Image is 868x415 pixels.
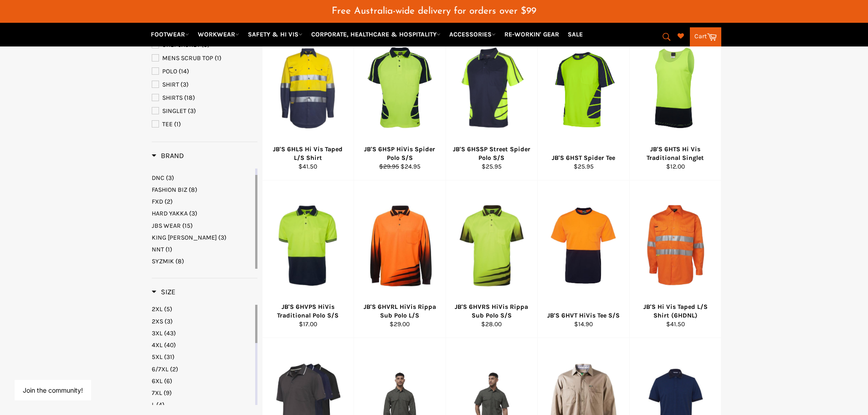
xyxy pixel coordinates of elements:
[152,93,257,103] a: SHIRTS
[152,389,162,397] span: 7XL
[152,209,253,218] a: HARD YAKKA
[152,233,253,242] a: KING GEE
[184,94,195,102] span: (18)
[194,26,243,42] a: WORKWEAR
[164,389,172,397] span: (9)
[152,174,253,182] a: DNC
[152,67,257,77] a: POLO
[690,27,721,46] a: Cart
[354,180,446,338] a: JB'S 6HVRL HiVis Rippa Sub Polo L/SJB'S 6HVRL HiVis Rippa Sub Polo L/S$29.00
[152,341,253,349] a: 4XL
[152,377,163,385] span: 6XL
[174,120,181,128] span: (1)
[152,246,164,253] span: NNT
[360,302,440,320] div: JB'S 6HVRL HiVis Rippa Sub Polo L/S
[152,353,163,361] span: 5XL
[152,151,184,160] span: Brand
[152,317,253,326] a: 2XS
[162,67,177,75] span: POLO
[501,26,563,42] a: RE-WORKIN' GEAR
[152,305,253,313] a: 2XL
[162,120,173,128] span: TEE
[152,353,253,361] a: 5XL
[152,305,163,313] span: 2XL
[262,180,354,338] a: JB'S 6HVPS HiVis Traditional Polo S/SJB'S 6HVPS HiVis Traditional Polo S/S$17.00
[152,400,253,409] a: L
[446,26,499,42] a: ACCESSORIES
[152,151,184,160] h3: Brand
[152,287,175,297] h3: Size
[189,186,197,194] span: (8)
[544,154,624,162] div: JB'S 6HST Spider Tee
[189,210,197,217] span: (3)
[635,145,715,163] div: JB'S 6HTS Hi Vis Traditional Singlet
[446,180,538,338] a: JB'S 6HVRS HiVis Rippa Sub Polo S/SJB'S 6HVRS HiVis Rippa Sub Polo S/S$28.00
[152,119,257,129] a: TEE
[152,389,253,397] a: 7XL
[152,198,163,205] span: FXD
[244,26,306,42] a: SAFETY & HI VIS
[308,26,444,42] a: CORPORATE, HEALTHCARE & HOSPITALITY
[332,6,536,16] span: Free Australia-wide delivery for orders over $99
[162,94,183,102] span: SHIRTS
[164,341,176,349] span: (40)
[164,329,176,337] span: (43)
[268,145,348,163] div: JB'S 6HLS Hi Vis Taped L/S Shirt
[170,365,178,373] span: (2)
[179,67,189,75] span: (14)
[152,365,169,373] span: 6/7XL
[152,221,253,230] a: JBS WEAR
[218,234,226,241] span: (3)
[452,145,532,163] div: JB'S 6HSSP Street Spider Polo S/S
[152,257,253,266] a: SYZMIK
[152,257,174,265] span: SYZMIK
[23,386,83,394] button: Join the community!
[152,197,253,206] a: FXD
[629,180,721,338] a: JB'S Hi Vis Taped L/S Shirt (6HDNL)JB'S Hi Vis Taped L/S Shirt (6HDNL)$41.50
[175,257,184,265] span: (8)
[152,377,253,385] a: 6XL
[152,174,164,182] span: DNC
[152,401,155,409] span: L
[360,145,440,163] div: JB'S 6HSP HiVis Spider Polo S/S
[180,81,189,88] span: (3)
[147,26,193,42] a: FOOTWEAR
[152,106,257,116] a: SINGLET
[268,302,348,320] div: JB'S 6HVPS HiVis Traditional Polo S/S
[162,107,186,115] span: SINGLET
[182,222,193,230] span: (15)
[166,174,174,182] span: (3)
[164,353,175,361] span: (31)
[446,23,538,180] a: JB'S 6HSSP Street Spider Polo S/SJB'S 6HSSP Street Spider Polo S/S$25.95
[164,305,172,313] span: (5)
[164,318,173,325] span: (3)
[354,23,446,180] a: JB'S 6HSP HiVis Spider Polo S/SJB'S 6HSP HiVis Spider Polo S/S$29.95 $24.95
[215,54,221,62] span: (1)
[152,329,253,338] a: 3XL
[537,23,629,180] a: JB'S 6HST Spider TeeJB'S 6HST Spider Tee$25.95
[188,107,196,115] span: (3)
[629,23,721,180] a: JB'S 6HTS Hi Vis Traditional SingletJB'S 6HTS Hi Vis Traditional Singlet$12.00
[152,210,188,217] span: HARD YAKKA
[262,23,354,180] a: JB'S 6HLS Hi Vis Taped L/S ShirtJB'S 6HLS Hi Vis Taped L/S Shirt$41.50
[164,198,173,205] span: (2)
[162,54,213,62] span: MENS SCRUB TOP
[635,302,715,320] div: JB'S Hi Vis Taped L/S Shirt (6HDNL)
[152,329,163,337] span: 3XL
[152,318,163,325] span: 2XS
[156,401,164,409] span: (4)
[152,341,163,349] span: 4XL
[537,180,629,338] a: JB'S 6HVT HiVis Tee S/SJB'S 6HVT HiVis Tee S/S$14.90
[452,302,532,320] div: JB'S 6HVRS HiVis Rippa Sub Polo S/S
[164,377,172,385] span: (6)
[152,287,175,296] span: Size
[564,26,586,42] a: SALE
[544,311,624,320] div: JB'S 6HVT HiVis Tee S/S
[152,186,187,194] span: FASHION BIZ
[152,53,257,63] a: MENS SCRUB TOP
[162,81,179,88] span: SHIRT
[152,234,217,241] span: KING [PERSON_NAME]
[152,80,257,90] a: SHIRT
[152,245,253,254] a: NNT
[152,365,253,374] a: 6/7XL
